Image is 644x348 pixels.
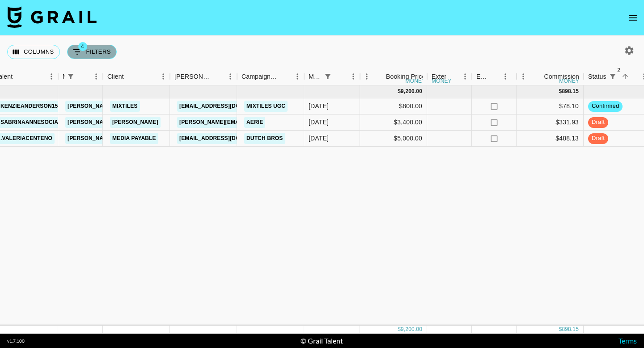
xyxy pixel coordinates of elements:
[65,133,211,144] a: [PERSON_NAME][EMAIL_ADDRESS][DOMAIN_NAME]
[517,98,584,115] div: $78.10
[64,70,77,83] div: 1 active filter
[360,115,427,131] div: $3,400.00
[304,68,360,85] div: Month Due
[476,68,489,85] div: Expenses: Remove Commission?
[107,68,124,85] div: Client
[517,131,584,147] div: $488.13
[517,115,584,131] div: $331.93
[406,78,426,84] div: money
[309,134,329,143] div: Sep '25
[398,88,401,95] div: $
[211,70,224,83] button: Sort
[386,68,425,85] div: Booking Price
[7,338,25,344] div: v 1.7.100
[78,42,87,51] span: 4
[309,118,329,127] div: Sep '25
[334,70,347,83] button: Sort
[559,88,562,95] div: $
[124,70,136,83] button: Sort
[244,133,285,144] a: Dutch Bros
[489,70,501,83] button: Sort
[309,68,322,85] div: Month Due
[322,70,334,83] button: Show filters
[177,133,277,144] a: [EMAIL_ADDRESS][DOMAIN_NAME]
[110,133,158,144] a: Media Payable
[559,78,579,84] div: money
[177,117,369,128] a: [PERSON_NAME][EMAIL_ADDRESS][PERSON_NAME][DOMAIN_NAME]
[606,70,619,83] button: Show filters
[360,98,427,115] div: $800.00
[177,101,277,112] a: [EMAIL_ADDRESS][DOMAIN_NAME]
[110,117,161,128] a: [PERSON_NAME]
[347,70,360,83] button: Menu
[544,68,579,85] div: Commission
[531,70,544,83] button: Sort
[517,70,530,83] button: Menu
[110,101,140,112] a: Mixtiles
[588,102,623,110] span: confirmed
[499,70,512,83] button: Menu
[58,68,103,85] div: Manager
[174,68,211,85] div: [PERSON_NAME]
[472,68,517,85] div: Expenses: Remove Commission?
[67,45,117,59] button: Show filters
[45,70,58,83] button: Menu
[103,68,170,85] div: Client
[401,88,422,95] div: 9,200.00
[360,70,373,83] button: Menu
[89,70,103,83] button: Menu
[301,336,343,345] div: © Grail Talent
[244,101,288,112] a: Mixtiles UGC
[588,134,608,143] span: draft
[291,70,304,83] button: Menu
[278,70,291,83] button: Sort
[432,78,452,84] div: money
[13,70,25,83] button: Sort
[373,70,386,83] button: Sort
[224,70,237,83] button: Menu
[237,68,304,85] div: Campaign (Type)
[588,118,608,127] span: draft
[241,68,278,85] div: Campaign (Type)
[562,326,579,333] div: 898.15
[624,9,642,27] button: open drawer
[401,326,422,333] div: 9,200.00
[360,131,427,147] div: $5,000.00
[157,70,170,83] button: Menu
[614,66,623,75] span: 2
[65,117,211,128] a: [PERSON_NAME][EMAIL_ADDRESS][DOMAIN_NAME]
[77,70,89,83] button: Sort
[619,336,637,345] a: Terms
[244,117,265,128] a: Aerie
[170,68,237,85] div: Booker
[446,70,458,83] button: Sort
[7,6,97,28] img: Grail Talent
[309,102,329,110] div: Sep '25
[65,101,211,112] a: [PERSON_NAME][EMAIL_ADDRESS][DOMAIN_NAME]
[458,70,472,83] button: Menu
[559,326,562,333] div: $
[619,70,631,83] button: Sort
[562,88,579,95] div: 898.15
[63,68,64,85] div: Manager
[322,70,334,83] div: 1 active filter
[606,70,619,83] div: 2 active filters
[7,45,60,59] button: Select columns
[588,68,606,85] div: Status
[398,326,401,333] div: $
[64,70,77,83] button: Show filters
